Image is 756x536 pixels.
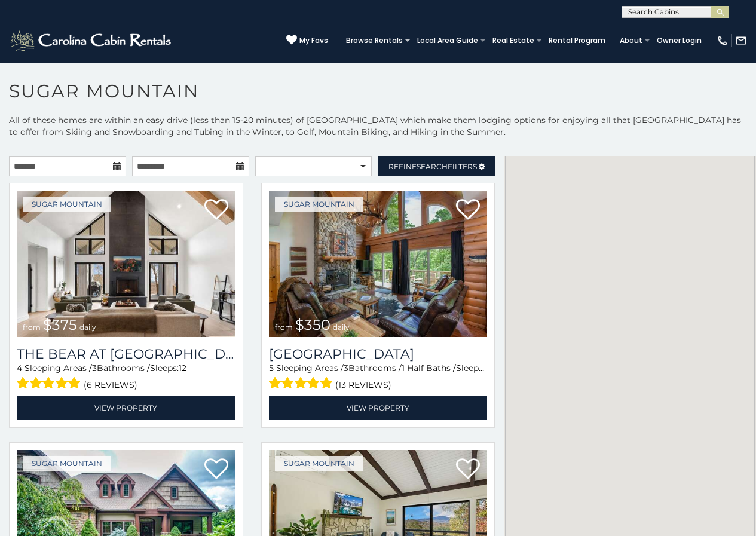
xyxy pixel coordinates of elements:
[23,323,41,332] span: from
[543,32,611,49] a: Rental Program
[43,316,77,333] span: $375
[23,197,111,212] a: Sugar Mountain
[79,323,96,332] span: daily
[92,363,97,373] span: 3
[269,396,488,420] a: View Property
[735,35,747,47] img: mail-regular-white.png
[179,363,186,373] span: 12
[275,323,293,332] span: from
[84,377,137,393] span: (6 reviews)
[17,191,235,337] a: from $375 daily
[275,456,363,471] a: Sugar Mountain
[333,323,350,332] span: daily
[378,156,495,176] a: RefineSearchFilters
[614,32,648,49] a: About
[275,197,363,212] a: Sugar Mountain
[388,162,477,171] span: Refine Filters
[717,35,729,47] img: phone-regular-white.png
[17,362,235,393] div: Sleeping Areas / Bathrooms / Sleeps:
[17,363,22,373] span: 4
[204,198,228,223] a: Add to favorites
[269,363,274,373] span: 5
[17,346,235,362] a: The Bear At [GEOGRAPHIC_DATA]
[269,346,488,362] h3: Grouse Moor Lodge
[486,32,540,49] a: Real Estate
[286,35,328,47] a: My Favs
[17,396,235,420] a: View Property
[402,363,456,373] span: 1 Half Baths /
[295,316,330,333] span: $350
[23,456,111,471] a: Sugar Mountain
[456,457,480,482] a: Add to favorites
[299,35,328,46] span: My Favs
[485,363,492,373] span: 12
[204,457,228,482] a: Add to favorites
[269,191,488,337] a: from $350 daily
[269,191,488,337] img: 1714398141_thumbnail.jpeg
[269,346,488,362] a: [GEOGRAPHIC_DATA]
[417,162,448,171] span: Search
[344,363,348,373] span: 3
[411,32,484,49] a: Local Area Guide
[335,377,391,393] span: (13 reviews)
[9,29,175,53] img: White-1-2.png
[17,191,235,337] img: 1714387646_thumbnail.jpeg
[269,362,488,393] div: Sleeping Areas / Bathrooms / Sleeps:
[340,32,409,49] a: Browse Rentals
[17,346,235,362] h3: The Bear At Sugar Mountain
[651,32,708,49] a: Owner Login
[456,198,480,223] a: Add to favorites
